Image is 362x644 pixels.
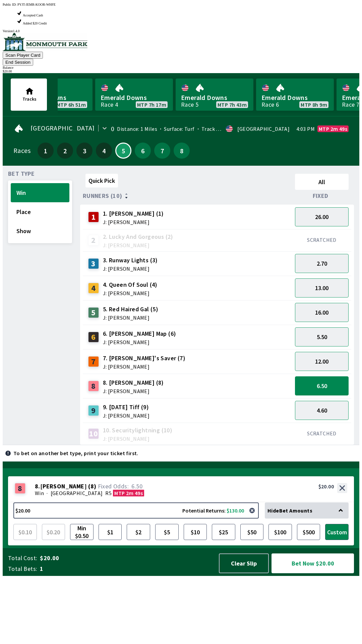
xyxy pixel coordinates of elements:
[325,524,349,540] button: Custom
[8,554,37,562] span: Total Cost:
[315,284,328,292] span: 13.00
[72,526,92,538] span: Min $0.50
[13,502,259,519] button: $20.00Potential Returns: $130.00
[101,93,168,102] span: Emerald Downs
[76,143,93,159] button: 3
[103,219,164,225] span: J: [PERSON_NAME]
[78,148,91,153] span: 3
[240,524,264,540] button: $50
[57,102,86,107] span: MTP 6h 51m
[267,507,312,514] span: Hide Bet Amounts
[13,148,31,153] div: Races
[88,483,96,490] span: ( 8 )
[31,125,95,131] span: [GEOGRAPHIC_DATA]
[88,177,115,184] span: Quick Pick
[3,69,359,73] div: $ 20.00
[11,183,69,202] button: Win
[127,524,150,540] button: $2
[70,524,94,540] button: Min $0.50
[57,143,73,159] button: 2
[268,524,292,540] button: $100
[185,526,205,538] span: $10
[99,524,122,540] button: $1
[95,78,173,111] a: Emerald DownsRace 4MTP 7h 17m
[103,403,149,412] span: 9. [DATE] Tiff (9)
[296,126,315,131] span: 4:03 PM
[103,209,164,218] span: 1. [PERSON_NAME] (1)
[59,148,71,153] span: 2
[39,148,52,153] span: 1
[295,430,349,437] div: SCRATCHED
[17,3,56,6] span: PYJT-JEMR-KOOR-WHFE
[38,143,54,159] button: 1
[342,102,359,107] div: Race 7
[277,559,348,568] span: Bet Now $20.00
[295,401,349,420] button: 4.60
[88,283,99,293] div: 4
[317,333,327,341] span: 5.50
[16,189,64,197] span: Win
[115,143,131,159] button: 5
[35,483,40,490] span: 8 .
[88,405,99,416] div: 9
[22,96,37,102] span: Tracks
[225,559,263,567] span: Clear Slip
[13,450,138,456] p: To bet on another bet type, print your ticket first.
[317,407,327,414] span: 4.60
[319,126,347,131] span: MTP 2m 49s
[295,174,349,190] button: All
[156,148,169,153] span: 7
[8,565,37,573] span: Total Bets:
[83,193,122,199] span: Runners (10)
[15,483,25,494] div: 8
[111,126,114,131] div: 0
[16,227,64,235] span: Show
[88,235,99,246] div: 2
[88,428,99,439] div: 10
[237,126,290,131] div: [GEOGRAPHIC_DATA]
[157,125,195,132] span: Surface: Turf
[100,526,120,538] span: $1
[154,143,170,159] button: 7
[295,236,349,243] div: SCRATCHED
[3,29,359,33] div: Version 1.4.0
[242,526,262,538] span: $50
[315,213,328,221] span: 26.00
[136,148,149,153] span: 6
[88,356,99,367] div: 7
[212,524,235,540] button: $25
[256,78,334,111] a: Emerald DownsRace 6MTP 8h 9m
[103,339,176,345] span: J: [PERSON_NAME]
[11,221,69,240] button: Show
[315,358,328,365] span: 12.00
[271,553,354,573] button: Bet Now $20.00
[135,143,151,159] button: 6
[118,149,129,152] span: 5
[103,413,149,418] span: J: [PERSON_NAME]
[88,307,99,318] div: 5
[83,193,292,199] div: Runners (10)
[261,93,328,102] span: Emerald Downs
[292,193,351,199] div: Fixed
[327,526,347,538] span: Custom
[298,178,346,186] span: All
[195,125,254,132] span: Track Condition: Firm
[103,378,164,387] span: 8. [PERSON_NAME] (8)
[103,243,173,248] span: J: [PERSON_NAME]
[261,102,279,107] div: Race 6
[157,526,177,538] span: $5
[103,305,158,314] span: 5. Red Haired Gal (5)
[103,364,185,369] span: J: [PERSON_NAME]
[11,78,47,111] button: Tracks
[181,102,198,107] div: Race 5
[105,490,112,496] span: R5
[40,554,213,562] span: $20.00
[313,193,328,199] span: Fixed
[117,125,157,132] span: Distance: 1 Miles
[103,280,158,289] span: 4. Queen Of Soul (4)
[176,78,253,111] a: Emerald DownsRace 5MTP 7h 43m
[103,315,158,320] span: J: [PERSON_NAME]
[35,490,44,496] span: Win
[103,426,172,435] span: 10. Securitylightning (10)
[47,490,48,496] span: ·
